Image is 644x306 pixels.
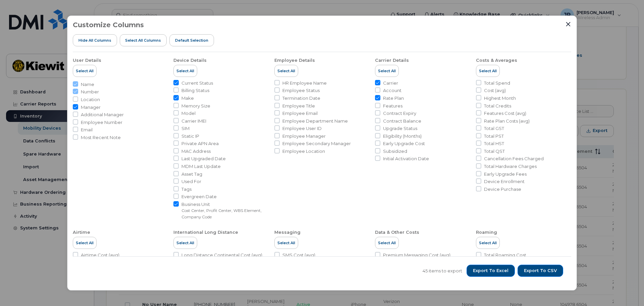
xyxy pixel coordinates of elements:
span: Employee Manager [282,133,326,139]
button: Select All [274,65,298,77]
button: Select All [73,65,97,77]
span: Highest Month [484,95,516,101]
span: Eligibility (Months) [383,133,422,139]
span: Select All [176,68,194,74]
div: Device Details [173,57,207,63]
div: Employee Details [274,57,315,63]
span: Rate Plan [383,95,404,101]
span: HR Employee Name [282,80,327,86]
div: Airtime [73,229,90,235]
button: Export to Excel [467,265,515,277]
span: Initial Activation Date [383,156,429,162]
span: Select all Columns [125,38,161,43]
span: Total GST [484,125,504,132]
span: Early Upgrade Cost [383,140,425,147]
span: Long Distance Continental Cost (avg) [181,252,262,258]
div: Costs & Averages [476,57,517,63]
span: Airtime Cost (avg) [81,252,119,258]
span: Hide All Columns [78,38,111,43]
span: Employee Location [282,148,325,155]
span: Total PST [484,133,504,139]
span: Select All [378,68,396,74]
button: Select All [476,237,500,249]
span: Billing Status [181,87,209,94]
span: Tags [181,186,192,192]
span: Select All [76,240,94,246]
button: Select All [274,237,298,249]
div: Roaming [476,229,497,235]
small: Cost Center, Profit Center, WBS Element, Company Code [181,208,262,219]
div: Messaging [274,229,301,235]
span: Current Status [181,80,213,86]
iframe: Messenger Launcher [615,277,639,301]
span: Export to Excel [473,268,508,274]
span: Premium Messaging Cost (avg) [383,252,450,258]
span: Total HST [484,140,504,147]
span: Features [383,103,402,109]
button: Hide All Columns [73,34,117,46]
span: Select All [479,68,497,74]
span: MDM Last Update [181,163,221,170]
button: Select All [173,237,197,249]
span: Early Upgrade Fees [484,171,527,177]
button: Select All [375,237,399,249]
button: Export to CSV [518,265,563,277]
span: MAC Address [181,148,211,155]
span: Private APN Area [181,140,219,147]
span: Business Unit [181,201,269,208]
span: Make [181,95,194,101]
span: Total Spend [484,80,510,86]
span: Select All [277,240,295,246]
span: Most Recent Note [81,134,121,141]
span: Total Credits [484,103,511,109]
span: Upgrade Status [383,125,417,132]
span: Additional Manager [81,112,124,118]
span: Employee User ID [282,125,322,132]
span: Used For [181,178,201,185]
span: Name [81,81,94,88]
span: Select All [479,240,497,246]
button: Select All [173,65,197,77]
span: Evergreen Date [181,193,217,200]
button: Select All [375,65,399,77]
span: Select All [176,240,194,246]
span: Default Selection [175,38,208,43]
span: Last Upgraded Date [181,156,226,162]
span: Select All [76,68,94,74]
span: Select All [378,240,396,246]
span: Contract Balance [383,118,421,124]
span: 45 items to export [423,268,462,274]
span: Select All [277,68,295,74]
button: Select all Columns [120,34,167,46]
span: Cost (avg) [484,87,506,94]
span: Device Enrollment [484,178,525,185]
span: Device Purchase [484,186,521,192]
span: Features Cost (avg) [484,110,526,117]
span: Employee Email [282,110,318,117]
div: International Long Distance [173,229,238,235]
button: Select All [476,65,500,77]
span: Total Hardware Charges [484,163,537,170]
span: Total Roaming Cost [484,252,526,258]
div: User Details [73,57,101,63]
span: Export to CSV [524,268,557,274]
span: Contract Expiry [383,110,416,117]
span: Cancellation Fees Charged [484,156,544,162]
button: Select All [73,237,97,249]
span: Total QST [484,148,505,155]
button: Close [565,21,571,27]
span: Carrier IMEI [181,118,206,124]
span: Employee Status [282,87,320,94]
h3: Customize Columns [73,21,144,29]
span: Manager [81,104,101,111]
span: Carrier [383,80,398,86]
span: Location [81,96,100,103]
span: Subsidized [383,148,407,155]
span: SIM [181,125,190,132]
span: Rate Plan Costs (avg) [484,118,530,124]
span: SMS Cost (avg) [282,252,315,258]
span: Account [383,87,401,94]
span: Static IP [181,133,199,139]
span: Employee Department Name [282,118,348,124]
span: Asset Tag [181,171,202,177]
